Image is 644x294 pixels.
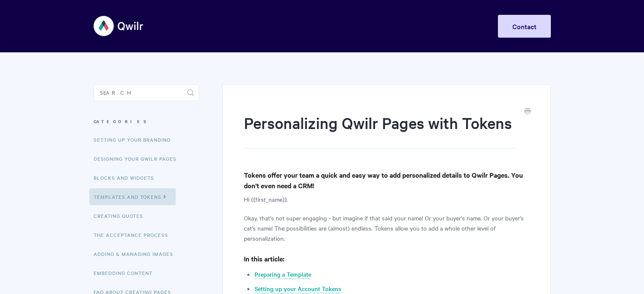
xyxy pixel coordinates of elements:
h4: In this article: [244,253,529,264]
img: Qwilr Help Center [94,10,144,42]
a: Blocks and Widgets [94,169,160,186]
a: Setting up your Account Tokens [254,284,341,294]
h1: Personalizing Qwilr Pages with Tokens [244,112,516,148]
a: Contact [498,15,551,38]
input: Search [94,84,199,101]
a: Setting up your Branding [94,131,177,148]
a: Embedding Content [94,264,159,281]
a: Creating Quotes [94,207,149,224]
a: The Acceptance Process [94,226,174,243]
a: Adding & Managing Images [94,245,180,262]
a: Templates and Tokens [89,188,176,205]
a: Print this Article [524,107,531,116]
p: Okay, that's not super engaging - but imagine if that said your name! Or your buyer's name. Or yo... [244,213,529,243]
h4: Tokens offer your team a quick and easy way to add personalized details to Qwilr Pages. You don't... [244,170,529,191]
a: Designing Your Qwilr Pages [94,150,183,167]
p: Hi {{first_name}}. [244,194,529,204]
a: Preparing a Template [254,270,311,279]
h3: Categories [94,114,199,129]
